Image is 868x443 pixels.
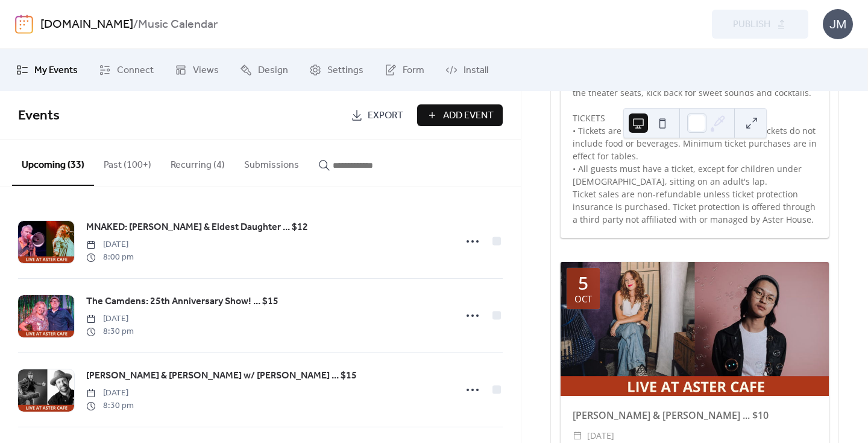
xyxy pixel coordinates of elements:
b: / [133,13,138,36]
button: Past (100+) [94,140,161,185]
div: 5 [578,274,588,292]
span: [DATE] [86,313,134,325]
a: [PERSON_NAME] & [PERSON_NAME] w/ [PERSON_NAME] ... $15 [86,368,357,384]
span: [DATE] [86,238,134,251]
span: 8:30 pm [86,400,134,412]
span: Connect [117,63,154,78]
div: Oct [574,295,592,304]
a: My Events [7,54,87,86]
span: Add Event [443,109,494,123]
b: Music Calendar [138,13,218,36]
a: Export [342,104,412,126]
span: 8:30 pm [86,325,134,338]
a: [PERSON_NAME] & [PERSON_NAME] ... $10 [573,409,769,422]
span: Install [464,63,488,78]
span: [DATE] [587,429,614,443]
span: Export [368,109,403,123]
a: MNAKED: [PERSON_NAME] & Eldest Daughter ... $12 [86,220,308,235]
span: My Events [34,63,78,78]
a: [DOMAIN_NAME] [40,13,133,36]
button: Add Event [417,104,503,126]
a: Form [376,54,433,86]
span: The Camdens: 25th Anniversary Show! ... $15 [86,295,278,309]
span: Design [258,63,288,78]
span: 8:00 pm [86,251,134,264]
div: JM [823,9,853,39]
button: Upcoming (33) [12,140,94,186]
a: Design [231,54,297,86]
span: [PERSON_NAME] & [PERSON_NAME] w/ [PERSON_NAME] ... $15 [86,369,357,383]
a: Install [436,54,497,86]
span: MNAKED: [PERSON_NAME] & Eldest Daughter ... $12 [86,220,308,235]
a: Settings [300,54,373,86]
div: ​ [573,429,582,443]
span: [DATE] [86,387,134,400]
a: Connect [90,54,163,86]
span: Form [403,63,424,78]
img: logo [15,14,33,34]
span: Views [193,63,219,78]
button: Submissions [234,140,309,185]
a: The Camdens: 25th Anniversary Show! ... $15 [86,294,278,310]
a: Views [166,54,228,86]
button: Recurring (4) [161,140,234,185]
span: Settings [327,63,363,78]
span: Events [18,103,60,129]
